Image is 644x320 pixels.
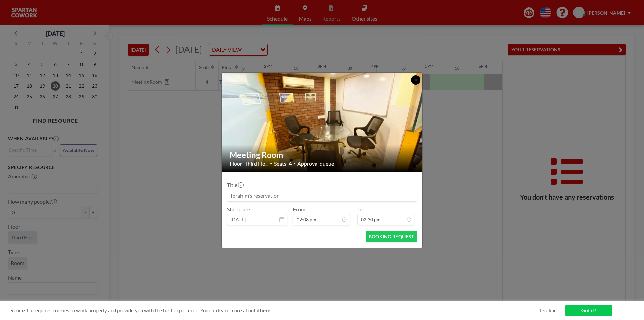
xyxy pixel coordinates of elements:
[270,161,272,166] span: •
[274,160,292,167] span: Seats: 4
[230,150,415,160] h2: Meeting Room
[227,182,243,188] label: Title
[222,47,423,198] img: 537.jpg
[10,307,540,314] span: Roomzilla requires cookies to work properly and provide you with the best experience. You can lea...
[293,161,296,166] span: •
[297,160,334,167] span: Approval queue
[357,206,363,213] label: To
[366,231,417,242] button: BOOKING REQUEST
[230,160,268,167] span: Floor: Third Flo...
[227,190,417,201] input: Ibrahim's reservation
[293,206,305,213] label: From
[227,206,250,213] label: Start date
[353,208,355,223] span: -
[565,305,612,316] a: Got it!
[260,307,271,313] a: here.
[540,307,557,314] a: Decline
